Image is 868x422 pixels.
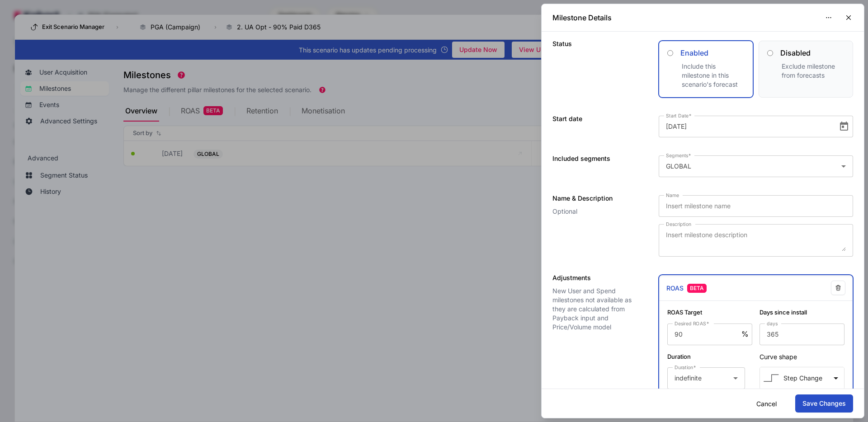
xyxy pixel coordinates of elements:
input: EnabledInclude this milestone in this scenario's forecast [667,50,673,56]
span: Include this milestone in this scenario's forecast [682,62,738,88]
h3: Duration [667,352,752,361]
mat-label: days [767,320,778,326]
button: Save Changes [795,394,853,413]
input: Insert milestone name [666,201,846,211]
span: % [741,329,749,338]
h3: Enabled [680,47,708,58]
span: indefinite [675,374,702,382]
h3: Start date [552,116,582,122]
h3: Status [552,41,572,47]
span: Exclude milestone from forecasts [782,62,835,79]
button: Open calendar [835,117,853,136]
mat-label: Curve shape [759,352,844,361]
h3: Included segments [552,155,610,162]
mat-label: Name [666,192,679,198]
input: DisabledExclude milestone from forecasts [767,50,773,56]
h3: New User and Spend milestones not available as they are calculated from Payback input and Price/V... [552,286,641,332]
button: Cancel [752,395,781,413]
span: BETA [687,284,707,293]
h3: Optional [552,207,641,216]
h3: Adjustments [552,275,591,281]
mat-label: Desired ROAS [675,320,706,326]
input: Start date [666,121,833,132]
h3: Name & Description [552,195,613,202]
h3: Days since install [759,308,844,317]
h3: Milestone Details [552,12,612,23]
span: GLOBAL [666,162,691,170]
h3: ROAS Target [667,308,752,317]
mat-label: Duration [675,364,693,370]
mat-icon: arrow_drop_down [830,373,841,384]
mat-label: Start Date [666,113,689,118]
mat-label: Description [666,221,691,227]
img: STEP_CHANGE [763,373,780,383]
h3: Disabled [780,47,811,58]
mat-label: Segments [666,152,689,158]
span: ROAS [666,283,684,293]
div: Step Change [783,373,822,384]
